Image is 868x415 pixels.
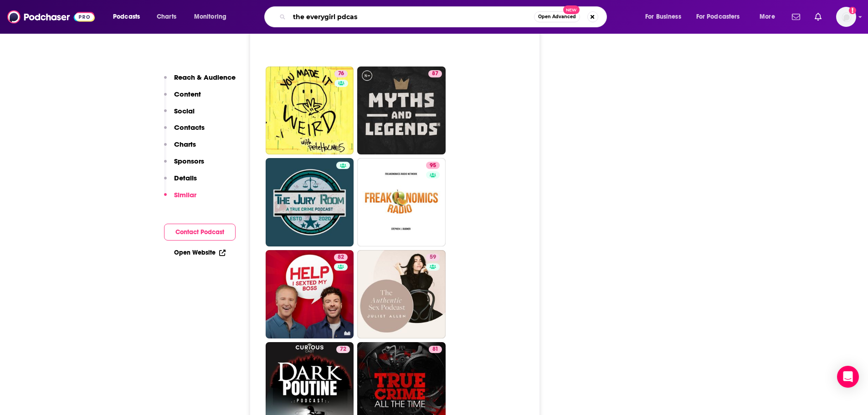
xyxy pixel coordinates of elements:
button: Content [164,90,201,107]
a: 87 [428,70,442,77]
a: 59 [357,250,446,338]
span: 82 [338,253,344,262]
a: 82 [266,250,354,338]
a: Open Website [174,249,226,256]
span: Monitoring [194,10,226,23]
div: Open Intercom Messenger [837,366,859,388]
a: 87 [357,67,446,155]
button: Show profile menu [836,7,856,27]
button: open menu [753,10,786,24]
button: open menu [188,10,238,24]
p: Reach & Audience [174,73,236,82]
button: Similar [164,190,196,207]
button: Sponsors [164,157,204,174]
button: Contact Podcast [164,224,236,241]
button: Open AdvancedNew [534,11,580,22]
a: 72 [336,346,350,353]
img: User Profile [836,7,856,27]
a: 59 [426,254,440,261]
span: 72 [340,345,346,354]
p: Contacts [174,123,205,132]
p: Similar [174,190,196,199]
a: Show notifications dropdown [811,9,825,25]
img: Podchaser - Follow, Share and Rate Podcasts [7,8,95,26]
span: 95 [430,161,436,170]
p: Content [174,90,201,98]
span: New [563,5,580,14]
span: Open Advanced [538,15,576,19]
div: Search podcasts, credits, & more... [273,6,616,27]
p: Details [174,174,197,182]
svg: Add a profile image [849,7,856,14]
a: 82 [334,254,348,261]
button: Contacts [164,123,205,140]
p: Sponsors [174,157,204,165]
p: Social [174,107,195,115]
a: 76 [266,67,354,155]
button: Reach & Audience [164,73,236,90]
button: open menu [107,10,152,24]
button: open menu [690,10,753,24]
span: 76 [338,69,344,78]
span: Podcasts [113,10,140,23]
span: 81 [432,345,438,354]
span: Logged in as HavasFormulab2b [836,7,856,27]
a: 76 [334,70,348,77]
a: Show notifications dropdown [788,9,804,25]
button: open menu [639,10,693,24]
button: Charts [164,140,196,157]
a: 95 [426,162,440,169]
span: Charts [157,10,176,23]
button: Social [164,107,195,123]
span: 59 [430,253,436,262]
a: Charts [151,10,182,24]
a: 95 [357,158,446,246]
p: Charts [174,140,196,149]
input: Search podcasts, credits, & more... [289,10,534,24]
span: For Podcasters [696,10,740,23]
button: Details [164,174,197,190]
span: For Business [645,10,681,23]
span: 87 [432,69,438,78]
span: More [760,10,775,23]
a: 81 [429,346,442,353]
